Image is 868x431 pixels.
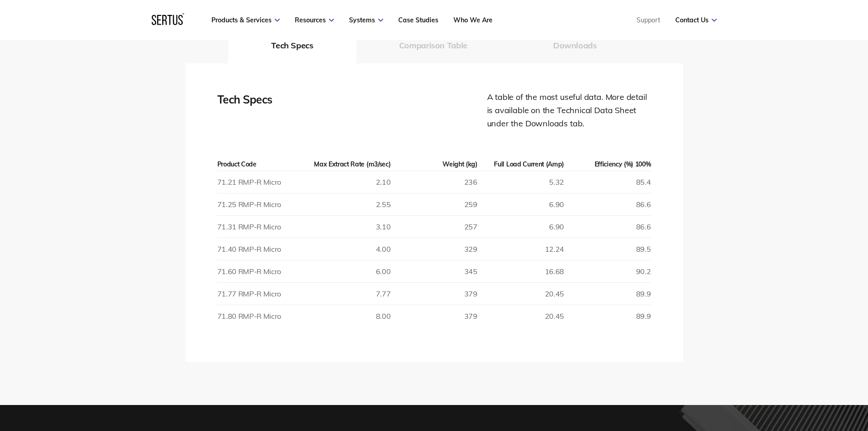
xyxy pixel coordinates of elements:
div: Tech Specs [217,91,308,130]
a: Resources [295,16,334,24]
a: Products & Services [211,16,280,24]
td: 345 [390,260,477,282]
td: 71.31 RMP-R Micro [217,215,304,238]
th: Efficiency (%) 100% [564,158,651,171]
td: 20.45 [478,282,564,305]
td: 3.10 [304,215,390,238]
td: 71.25 RMP-R Micro [217,193,304,215]
button: Comparison Table [356,27,510,63]
td: 89.9 [564,305,651,327]
td: 5.32 [478,171,564,193]
td: 6.00 [304,260,390,282]
td: 89.5 [564,238,651,260]
td: 236 [390,171,477,193]
td: 2.10 [304,171,390,193]
td: 4.00 [304,238,390,260]
td: 20.45 [478,305,564,327]
a: Contact Us [675,16,717,24]
a: Case Studies [398,16,438,24]
button: Downloads [510,27,640,63]
td: 71.40 RMP-R Micro [217,238,304,260]
td: 7.77 [304,282,390,305]
a: Who We Are [453,16,493,24]
td: 71.60 RMP-R Micro [217,260,304,282]
td: 71.77 RMP-R Micro [217,282,304,305]
td: 86.6 [564,193,651,215]
td: 71.80 RMP-R Micro [217,305,304,327]
th: Max Extract Rate (m3/sec) [304,158,390,171]
td: 8.00 [304,305,390,327]
td: 329 [390,238,477,260]
td: 2.55 [304,193,390,215]
td: 6.90 [478,193,564,215]
th: Full Load Current (Amp) [478,158,564,171]
td: 379 [390,282,477,305]
td: 86.6 [564,215,651,238]
th: Product Code [217,158,304,171]
td: 90.2 [564,260,651,282]
div: A table of the most useful data. More detail is available on the Technical Data Sheet under the D... [487,91,651,130]
td: 6.90 [478,215,564,238]
td: 379 [390,305,477,327]
a: Support [637,16,660,24]
iframe: Chat Widget [704,325,868,431]
td: 89.9 [564,282,651,305]
td: 257 [390,215,477,238]
td: 16.68 [478,260,564,282]
td: 259 [390,193,477,215]
th: Weight (kg) [390,158,477,171]
td: 71.21 RMP-R Micro [217,171,304,193]
td: 85.4 [564,171,651,193]
a: Systems [349,16,383,24]
td: 12.24 [478,238,564,260]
